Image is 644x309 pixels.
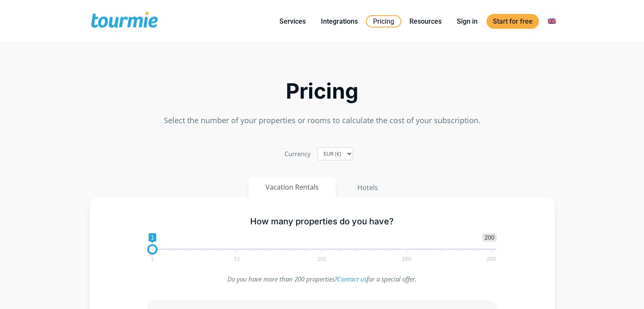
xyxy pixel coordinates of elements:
[316,257,328,261] span: 101
[315,16,364,27] a: Integrations
[90,115,555,126] p: Select the number of your properties or rooms to calculate the cost of your subscription.
[285,148,311,160] label: Currency
[147,216,497,227] h5: How many properties do you have?
[90,81,555,101] h2: Pricing
[149,257,155,261] span: 1
[149,233,156,242] span: 1
[486,14,539,29] a: Start for free
[403,16,448,27] a: Resources
[482,233,496,242] span: 200
[340,177,395,198] button: Hotels
[273,16,312,27] a: Services
[337,275,367,283] a: Contact us
[486,257,498,261] span: 200
[451,16,484,27] a: Sign in
[366,15,401,28] a: Pricing
[147,273,497,285] p: Do you have more than 200 properties? for a special offer.
[233,257,241,261] span: 51
[401,257,412,261] span: 150
[249,177,336,197] button: Vacation Rentals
